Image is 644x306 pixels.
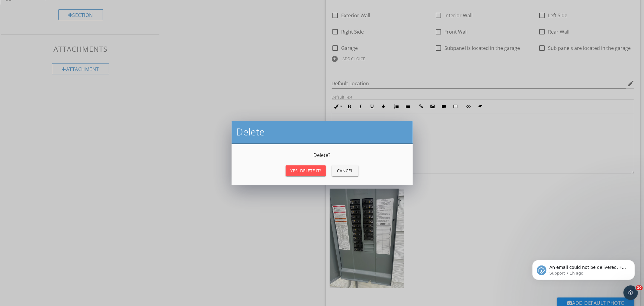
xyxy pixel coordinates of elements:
p: Delete ? [239,151,405,159]
iframe: Intercom notifications message [523,247,644,290]
button: Cancel [332,165,358,176]
iframe: Intercom live chat [623,285,638,300]
div: Yes, Delete it! [290,168,321,174]
div: Cancel [337,168,354,174]
button: Yes, Delete it! [286,165,326,176]
h2: Delete [236,126,408,138]
span: 10 [636,285,643,290]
